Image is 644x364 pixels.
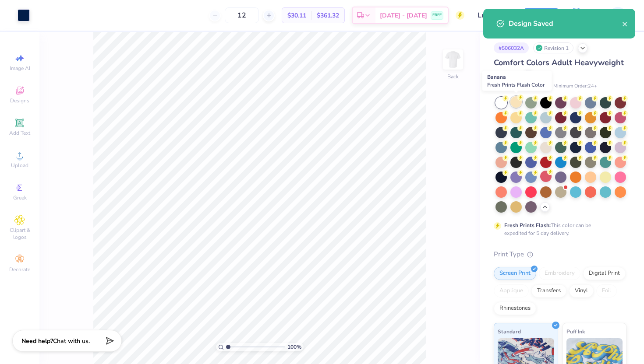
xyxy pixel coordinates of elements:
[622,18,628,29] button: close
[494,42,529,53] div: # 506032A
[504,221,612,237] div: This color can be expedited for 5 day delivery.
[539,267,580,280] div: Embroidery
[225,7,259,23] input: – –
[10,97,29,104] span: Designs
[504,222,551,229] strong: Fresh Prints Flash:
[569,284,594,297] div: Vinyl
[317,11,339,20] span: $361.32
[9,129,30,136] span: Add Text
[447,73,459,80] div: Back
[11,162,28,169] span: Upload
[21,337,53,345] strong: Need help?
[9,266,30,273] span: Decorate
[10,65,30,72] span: Image AI
[53,337,90,345] span: Chat with us.
[531,284,566,297] div: Transfers
[494,57,624,80] span: Comfort Colors Adult Heavyweight T-Shirt
[482,71,552,91] div: Banana
[287,343,301,351] span: 100 %
[471,7,514,24] input: Untitled Design
[553,83,597,90] span: Minimum Order: 24 +
[533,42,573,53] div: Revision 1
[494,302,536,315] div: Rhinestones
[583,267,626,280] div: Digital Print
[566,327,585,336] span: Puff Ink
[498,327,521,336] span: Standard
[380,11,427,20] span: [DATE] - [DATE]
[596,284,617,297] div: Foil
[494,284,529,297] div: Applique
[509,18,622,29] div: Design Saved
[432,12,442,18] span: FREE
[4,227,35,241] span: Clipart & logos
[494,249,626,259] div: Print Type
[13,194,27,201] span: Greek
[444,51,462,68] img: Back
[494,267,536,280] div: Screen Print
[287,11,306,20] span: $30.11
[487,81,545,88] span: Fresh Prints Flash Color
